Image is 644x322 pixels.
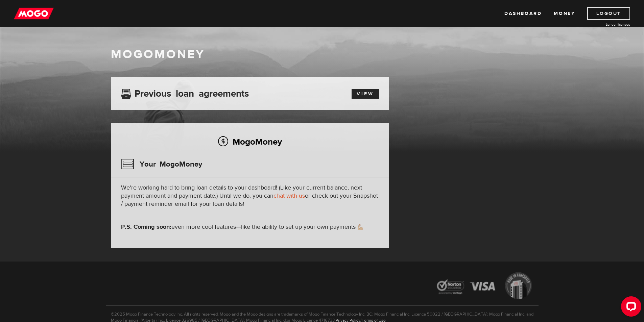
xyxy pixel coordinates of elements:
a: Dashboard [504,7,542,20]
a: View [352,89,379,99]
p: We're working hard to bring loan details to your dashboard! (Like your current balance, next paym... [121,184,379,208]
p: even more cool features—like the ability to set up your own payments [121,223,379,231]
img: mogo_logo-11ee424be714fa7cbb0f0f49df9e16ec.png [14,7,54,20]
h3: Your MogoMoney [121,155,202,173]
strong: P.S. Coming soon: [121,223,171,231]
h3: Previous loan agreements [121,88,249,97]
a: Lender licences [579,22,630,27]
h1: MogoMoney [111,47,533,61]
a: Money [554,7,575,20]
img: legal-icons-92a2ffecb4d32d839781d1b4e4802d7b.png [430,267,539,305]
img: strong arm emoji [358,224,363,230]
iframe: LiveChat chat widget [616,294,644,322]
a: Logout [587,7,630,20]
h2: MogoMoney [121,134,379,149]
a: chat with us [273,192,305,200]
